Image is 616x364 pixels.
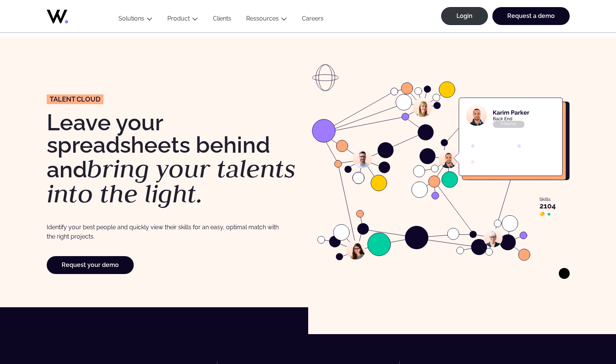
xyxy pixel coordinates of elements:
em: bring your talents into the light. [47,152,296,210]
a: Product [167,15,190,22]
a: Careers [294,15,331,25]
a: Request a demo [492,7,570,25]
p: Identify your best people and quickly view their skills for an easy, optimal match with the right... [47,223,279,242]
a: Login [441,7,488,25]
a: Clients [205,15,239,25]
span: Talent Cloud [50,96,100,103]
button: Ressources [239,15,294,25]
button: Solutions [111,15,160,25]
a: Request your demo [47,256,134,274]
h1: Leave your spreadsheets behind and [47,111,304,206]
button: Product [160,15,205,25]
a: Ressources [246,15,279,22]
